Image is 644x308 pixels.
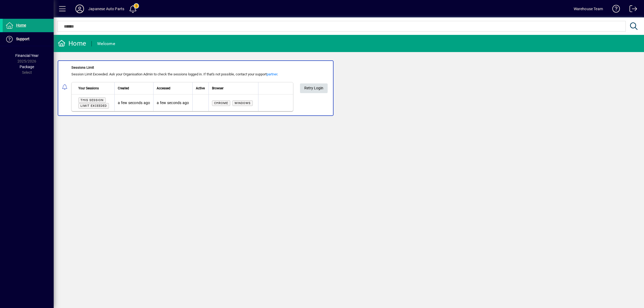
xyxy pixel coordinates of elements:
[71,65,293,70] div: Sessions Limit
[608,1,620,19] a: Knowledge Base
[58,39,86,48] div: Home
[153,94,192,111] td: a few seconds ago
[625,1,637,19] a: Logout
[157,85,170,91] span: Accessed
[71,72,293,77] div: Session Limit Exceeded. Ask your Organisation Admin to check the sessions logged in. If that's no...
[80,98,104,102] span: This session
[16,23,26,27] span: Home
[20,65,34,69] span: Package
[80,104,107,108] span: Limit exceeded
[304,84,323,93] span: Retry Login
[574,5,603,13] div: Warehouse Team
[97,39,115,48] div: Welcome
[78,85,99,91] span: Your Sessions
[196,85,205,91] span: Active
[88,5,124,13] div: Japanese Auto Parts
[212,85,224,91] span: Browser
[214,101,228,105] span: Chrome
[267,72,277,76] a: partner
[15,53,39,58] span: Financial Year
[71,4,88,14] button: Profile
[235,101,251,105] span: Windows
[118,85,129,91] span: Created
[54,60,644,116] app-alert-notification-menu-item: Sessions Limit
[114,94,153,111] td: a few seconds ago
[16,37,30,41] span: Support
[3,32,54,46] a: Support
[300,83,328,93] button: Retry Login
